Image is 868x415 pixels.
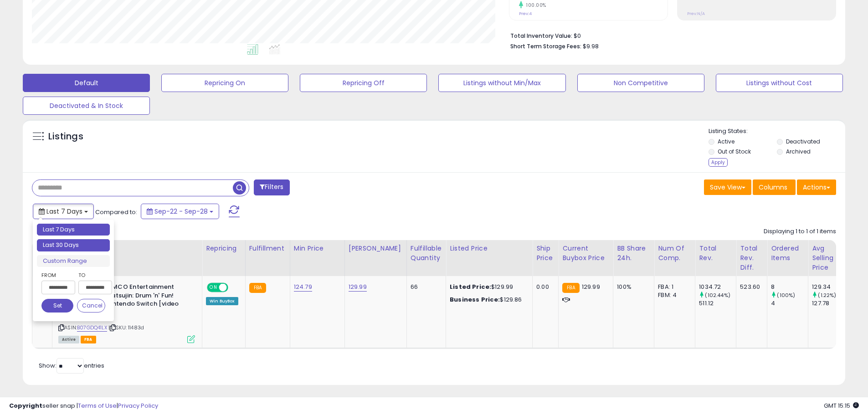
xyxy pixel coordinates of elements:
[48,130,83,143] h5: Listings
[58,283,195,342] div: ASIN:
[79,283,190,319] b: BANDAI NAMCO Entertainment Taiko No Tatsujin: Drum 'n' Fun! Bundle - Nintendo Switch [video game]
[254,179,289,195] button: Filters
[771,299,808,307] div: 4
[81,336,96,343] span: FBA
[523,2,546,9] small: 100.00%
[709,127,845,136] p: Listing States:
[510,32,572,40] b: Total Inventory Value:
[141,204,219,219] button: Sep-22 - Sep-28
[249,244,286,253] div: Fulfillment
[812,283,849,291] div: 129.34
[41,299,73,313] button: Set
[740,283,760,291] div: 523.60
[771,283,808,291] div: 8
[812,299,849,307] div: 127.78
[536,244,555,263] div: Ship Price
[510,30,829,41] li: $0
[300,74,427,92] button: Repricing Off
[118,401,158,410] a: Privacy Policy
[33,204,94,219] button: Last 7 Days
[562,283,579,293] small: FBA
[704,179,751,195] button: Save View
[777,292,795,299] small: (100%)
[705,292,730,299] small: (102.44%)
[108,324,144,331] span: | SKU: 11483d
[582,282,600,291] span: 129.99
[699,244,732,263] div: Total Rev.
[759,183,787,192] span: Columns
[78,271,105,280] label: To
[411,244,442,263] div: Fulfillable Quantity
[510,42,581,50] b: Short Term Storage Fees:
[753,179,796,195] button: Columns
[450,244,529,253] div: Listed Price
[450,283,525,291] div: $129.99
[577,74,704,92] button: Non Competitive
[812,244,845,272] div: Avg Selling Price
[77,324,107,332] a: B07GDQ41LX
[37,224,110,236] li: Last 7 Days
[687,11,705,16] small: Prev: N/A
[450,295,500,304] b: Business Price:
[206,297,238,305] div: Win BuyBox
[206,244,241,253] div: Repricing
[411,283,439,291] div: 66
[37,239,110,251] li: Last 30 Days
[227,284,241,292] span: OFF
[78,401,117,410] a: Terms of Use
[617,244,650,263] div: BB Share 24h.
[699,283,736,291] div: 1034.72
[23,74,150,92] button: Default
[58,336,79,343] span: All listings currently available for purchase on Amazon
[56,244,198,253] div: Title
[718,138,734,145] label: Active
[658,291,688,299] div: FBM: 4
[771,244,804,263] div: Ordered Items
[349,282,367,292] a: 129.99
[450,296,525,304] div: $129.86
[740,244,763,272] div: Total Rev. Diff.
[9,402,158,410] div: seller snap | |
[438,74,565,92] button: Listings without Min/Max
[699,299,736,307] div: 511.12
[718,148,751,155] label: Out of Stock
[95,208,137,216] span: Compared to:
[46,207,82,216] span: Last 7 Days
[617,283,647,291] div: 100%
[39,361,104,370] span: Show: entries
[562,244,609,263] div: Current Buybox Price
[818,292,836,299] small: (1.22%)
[536,283,551,291] div: 0.00
[658,283,688,291] div: FBA: 1
[716,74,843,92] button: Listings without Cost
[77,299,105,313] button: Cancel
[161,74,288,92] button: Repricing On
[450,282,491,291] b: Listed Price:
[786,148,811,155] label: Archived
[294,244,341,253] div: Min Price
[23,97,150,115] button: Deactivated & In Stock
[208,284,219,292] span: ON
[824,401,859,410] span: 2025-10-6 15:15 GMT
[709,158,728,167] div: Apply
[764,227,836,236] div: Displaying 1 to 1 of 1 items
[37,255,110,267] li: Custom Range
[349,244,403,253] div: [PERSON_NAME]
[786,138,820,145] label: Deactivated
[154,207,208,216] span: Sep-22 - Sep-28
[658,244,691,263] div: Num of Comp.
[797,179,836,195] button: Actions
[9,401,42,410] strong: Copyright
[519,11,532,16] small: Prev: 4
[249,283,266,293] small: FBA
[583,42,599,51] span: $9.98
[294,282,312,292] a: 124.79
[41,271,73,280] label: From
